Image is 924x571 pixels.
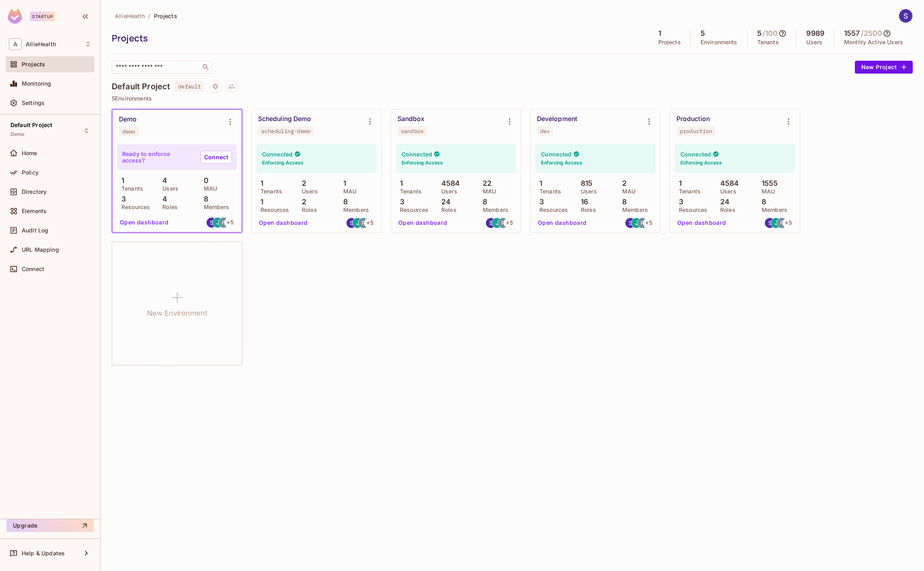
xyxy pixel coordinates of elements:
[117,204,150,210] p: Resources
[674,216,729,229] button: Open dashboard
[154,12,177,20] span: Projects
[577,198,588,206] p: 16
[256,198,263,206] p: 1
[158,195,167,203] p: 4
[535,198,544,206] p: 3
[535,207,568,213] p: Resources
[502,113,518,129] button: Environment settings
[256,179,263,187] p: 1
[22,61,45,68] span: Projects
[10,122,52,128] span: Default Project
[356,220,359,226] span: J
[899,9,912,23] img: Stephen Morrison
[479,188,496,195] p: MAU
[117,216,172,229] button: Open dashboard
[479,179,492,187] p: 22
[680,150,711,158] h4: Connected
[222,114,238,130] button: Environment settings
[209,84,222,92] span: Project settings
[675,179,682,187] p: 1
[339,188,356,195] p: MAU
[22,227,48,234] span: Audit Log
[765,218,775,228] img: stephen@alliehealth.com
[635,220,638,226] span: J
[396,179,403,187] p: 1
[262,150,293,158] h4: Connected
[701,39,738,45] p: Environments
[540,128,550,134] div: dev
[339,179,346,187] p: 1
[10,131,25,138] span: Demo
[496,220,499,226] span: J
[261,128,310,134] div: scheduling-demo
[618,198,627,206] p: 8
[256,216,311,229] button: Open dashboard
[22,100,45,106] span: Settings
[397,115,425,123] div: Sandbox
[22,80,51,87] span: Monitoring
[22,246,59,253] span: URL Mapping
[498,218,508,228] img: rodrigo@alliehealth.com
[641,113,657,129] button: Environment settings
[618,179,627,187] p: 2
[175,81,204,92] span: default
[8,9,22,24] img: SReyMgAAAABJRU5ErkJggg==
[115,12,145,20] span: AllieHealth
[577,188,597,195] p: Users
[158,177,167,185] p: 4
[577,179,593,187] p: 815
[680,159,722,166] h6: Enforcing Access
[200,204,229,210] p: Members
[22,550,65,557] span: Help & Updates
[806,39,822,45] p: Users
[216,220,219,225] span: J
[227,220,233,225] span: + 5
[701,29,705,37] h5: 5
[675,188,701,195] p: Tenants
[22,208,47,214] span: Elements
[618,188,635,195] p: MAU
[437,207,457,213] p: Roles
[541,159,582,166] h6: Enforcing Access
[645,220,652,226] span: + 5
[396,207,428,213] p: Resources
[112,82,170,91] h4: Default Project
[658,29,661,37] h5: 1
[148,12,150,20] li: /
[112,95,913,102] p: 5 Environments
[785,220,791,226] span: + 5
[258,115,311,123] div: Scheduling Demo
[298,207,317,213] p: Roles
[716,198,729,206] p: 24
[117,177,124,185] p: 1
[861,29,883,37] h5: / 2500
[757,39,779,45] p: Tenants
[298,198,306,206] p: 2
[806,29,824,37] h5: 9989
[402,150,432,158] h4: Connected
[535,179,542,187] p: 1
[844,39,903,45] p: Monthly Active Users
[758,179,778,187] p: 1555
[781,113,797,129] button: Environment settings
[577,207,596,213] p: Roles
[119,115,137,123] div: Demo
[535,216,590,229] button: Open dashboard
[200,195,208,203] p: 8
[367,220,373,226] span: + 5
[437,198,451,206] p: 24
[30,12,55,21] div: Startup
[402,159,443,166] h6: Enforcing Access
[256,188,282,195] p: Tenants
[437,188,457,195] p: Users
[262,159,303,166] h6: Enforcing Access
[541,150,572,158] h4: Connected
[359,218,369,228] img: rodrigo@alliehealth.com
[22,169,39,176] span: Policy
[658,39,681,45] p: Projects
[112,32,645,44] div: Projects
[158,204,178,210] p: Roles
[207,218,217,228] img: stephen@alliehealth.com
[758,198,766,206] p: 8
[844,29,860,37] h5: 1557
